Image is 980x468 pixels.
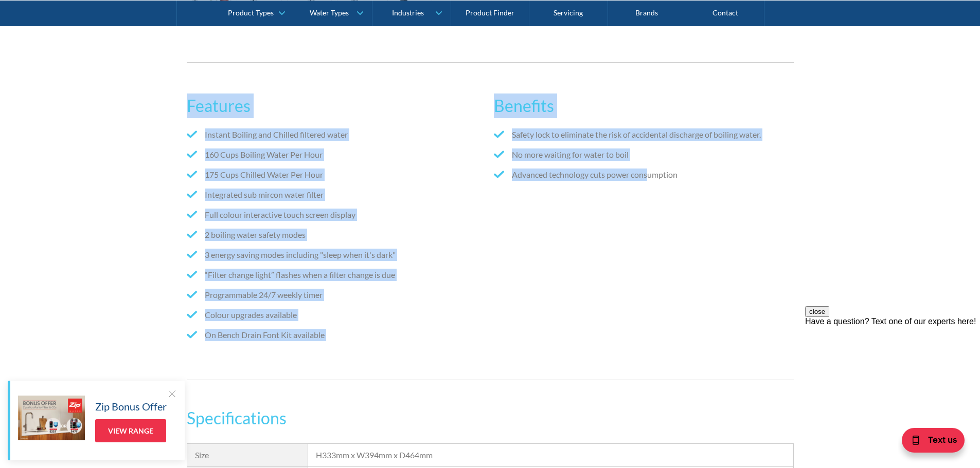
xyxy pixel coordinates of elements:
li: 3 energy saving modes including "sleep when it's dark" [187,249,486,261]
div: H333mm x W394mm x D464mm [316,449,785,461]
div: Size [195,449,300,461]
li: No more waiting for water to boil [494,148,793,161]
h3: Specifications [187,406,794,430]
div: Water Types [310,8,349,17]
li: Full colour interactive touch screen display [187,209,486,221]
h2: Features [187,93,486,118]
li: “Filter change light” flashes when a filter change is due [187,269,486,281]
li: Programmable 24/7 weekly timer [187,289,486,301]
li: 175 Cups Chilled Water Per Hour [187,169,486,181]
h2: Benefits [494,93,793,118]
li: On Bench Drain Font Kit available [187,329,486,341]
div: Product Types [228,8,274,17]
li: Advanced technology cuts power consumption [494,169,793,181]
iframe: podium webchat widget bubble [898,417,980,468]
a: View Range [95,419,166,442]
div: Industries [392,8,424,17]
li: Instant Boiling and Chilled filtered water [187,128,486,141]
li: Safety lock to eliminate the risk of accidental discharge of boiling water. [494,128,793,141]
li: Integrated sub mircon water filter [187,189,486,201]
li: Colour upgrades available [187,309,486,321]
img: Zip Bonus Offer [18,396,85,440]
h5: Zip Bonus Offer [95,399,167,414]
li: 160 Cups Boiling Water Per Hour [187,148,486,161]
li: 2 boiling water safety modes [187,229,486,241]
iframe: podium webchat widget prompt [805,306,980,429]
